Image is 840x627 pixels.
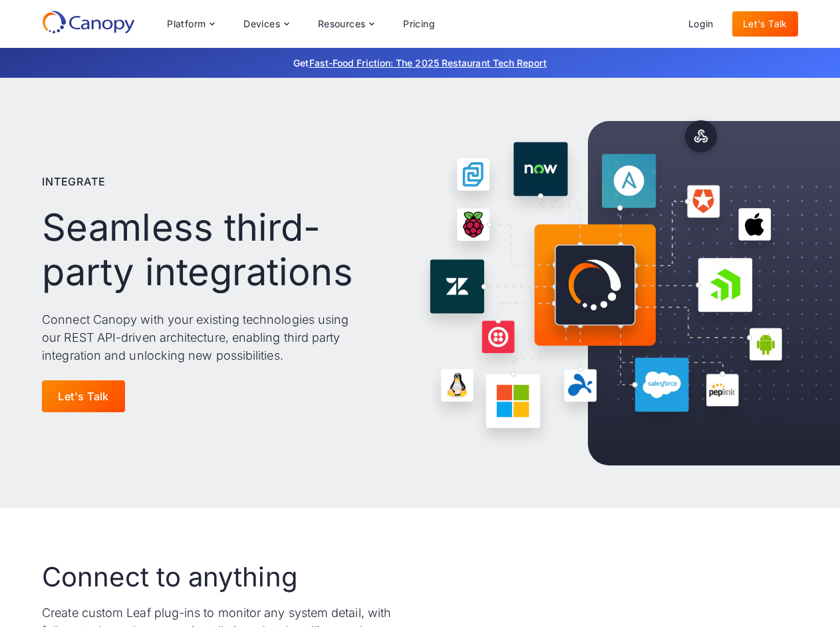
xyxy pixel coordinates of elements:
div: Platform [167,19,206,29]
h1: Seamless third-party integrations [42,205,366,295]
a: Login [678,11,724,37]
div: Devices [243,19,280,29]
h2: Connect to anything [42,561,298,593]
a: Fast-Food Friction: The 2025 Restaurant Tech Report [309,57,547,68]
div: Platform [156,11,225,37]
p: Get [94,56,746,70]
div: Resources [318,19,366,29]
div: Devices [233,11,299,37]
p: Integrate [42,174,105,189]
a: Let's Talk [732,11,798,37]
a: Let's Talk [42,380,125,412]
a: Pricing [392,11,446,37]
div: Resources [307,11,384,37]
p: Connect Canopy with your existing technologies using our REST API-driven architecture, enabling t... [42,311,366,364]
